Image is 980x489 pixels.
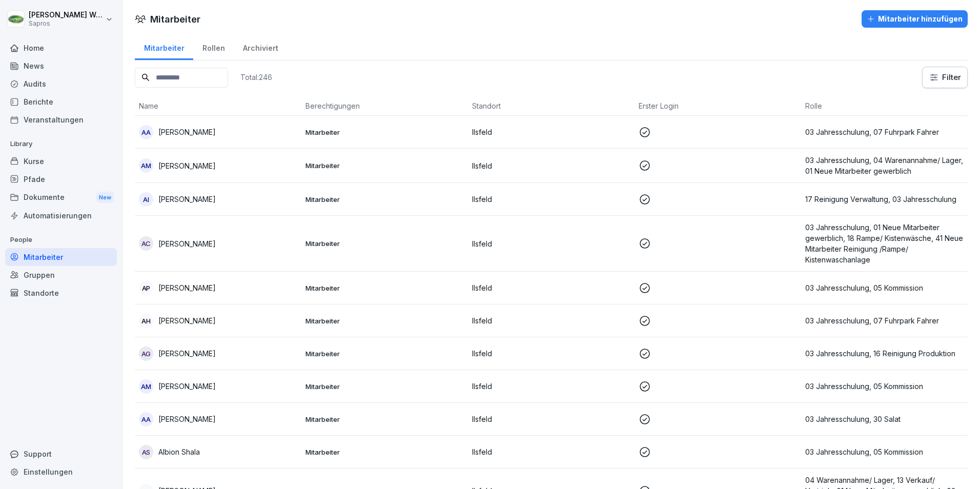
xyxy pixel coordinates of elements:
[305,447,464,457] p: Mitarbeiter
[867,13,963,25] div: Mitarbeiter hinzufügen
[805,222,964,265] p: 03 Jahresschulung, 01 Neue Mitarbeiter gewerblich, 18 Rampe/ Kistenwäsche, 41 Neue Mitarbeiter Re...
[158,414,216,424] p: [PERSON_NAME]
[158,446,200,457] p: Albion Shala
[805,282,964,293] p: 03 Jahresschulung, 05 Kommission
[862,10,968,28] button: Mitarbeiter hinzufügen
[305,161,464,170] p: Mitarbeiter
[805,381,964,392] p: 03 Jahresschulung, 05 Kommission
[472,446,630,457] p: Ilsfeld
[5,152,117,170] a: Kurse
[5,57,117,75] a: News
[305,195,464,204] p: Mitarbeiter
[158,315,216,326] p: [PERSON_NAME]
[5,248,117,266] a: Mitarbeiter
[472,238,630,249] p: Ilsfeld
[305,415,464,424] p: Mitarbeiter
[805,155,964,176] p: 03 Jahresschulung, 04 Warenannahme/ Lager, 01 Neue Mitarbeiter gewerblich
[5,445,117,463] div: Support
[139,314,153,328] div: AH
[5,207,117,225] a: Automatisierungen
[139,236,153,251] div: AC
[305,349,464,358] p: Mitarbeiter
[139,347,153,361] div: AG
[5,75,117,93] a: Audits
[5,39,117,57] a: Home
[139,158,153,173] div: AM
[635,96,801,116] th: Erster Login
[923,67,967,88] button: Filter
[805,414,964,424] p: 03 Jahresschulung, 30 Salat
[929,72,961,83] div: Filter
[472,194,630,205] p: Ilsfeld
[805,348,964,359] p: 03 Jahresschulung, 16 Reinigung Produktion
[139,412,153,426] div: AA
[139,445,153,459] div: AS
[158,160,216,171] p: [PERSON_NAME]
[805,315,964,326] p: 03 Jahresschulung, 07 Fuhrpark Fahrer
[5,232,117,248] p: People
[5,463,117,481] a: Einstellungen
[805,446,964,457] p: 03 Jahresschulung, 05 Kommission
[158,348,216,359] p: [PERSON_NAME]
[193,34,234,60] a: Rollen
[305,283,464,293] p: Mitarbeiter
[5,136,117,152] p: Library
[158,127,216,137] p: [PERSON_NAME]
[29,11,104,19] p: [PERSON_NAME] Weyreter
[158,381,216,392] p: [PERSON_NAME]
[135,96,301,116] th: Name
[240,72,272,82] p: Total: 246
[801,96,968,116] th: Rolle
[305,239,464,248] p: Mitarbeiter
[472,348,630,359] p: Ilsfeld
[158,238,216,249] p: [PERSON_NAME]
[305,128,464,137] p: Mitarbeiter
[139,125,153,139] div: AA
[5,93,117,111] a: Berichte
[472,282,630,293] p: Ilsfeld
[305,316,464,325] p: Mitarbeiter
[472,381,630,392] p: Ilsfeld
[5,170,117,188] a: Pfade
[472,414,630,424] p: Ilsfeld
[805,127,964,137] p: 03 Jahresschulung, 07 Fuhrpark Fahrer
[472,127,630,137] p: Ilsfeld
[158,194,216,205] p: [PERSON_NAME]
[5,284,117,302] a: Standorte
[472,315,630,326] p: Ilsfeld
[5,188,117,207] div: Dokumente
[5,188,117,207] a: DokumenteNew
[472,160,630,171] p: Ilsfeld
[139,192,153,207] div: AI
[805,194,964,205] p: 17 Reinigung Verwaltung, 03 Jahresschulung
[139,281,153,295] div: AP
[158,282,216,293] p: [PERSON_NAME]
[29,20,104,27] p: Sapros
[301,96,468,116] th: Berechtigungen
[150,12,200,26] h1: Mitarbeiter
[135,34,193,60] a: Mitarbeiter
[468,96,635,116] th: Standort
[96,192,114,203] div: New
[5,266,117,284] a: Gruppen
[5,111,117,129] a: Veranstaltungen
[234,34,287,60] a: Archiviert
[139,379,153,394] div: AM
[305,382,464,391] p: Mitarbeiter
